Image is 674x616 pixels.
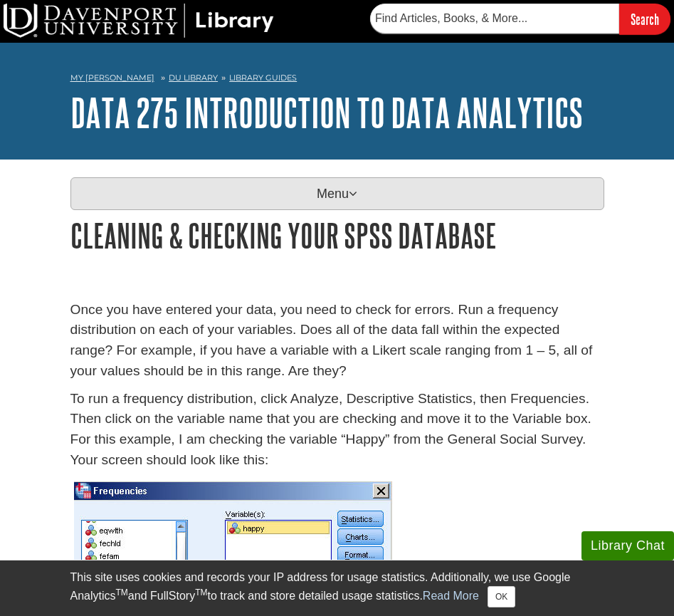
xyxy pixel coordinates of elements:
[70,217,604,254] h1: Cleaning & Checking Your SPSS Database
[70,177,604,210] p: Menu
[70,300,604,382] p: Once you have entered your data, you need to check for errors. Run a frequency distribution on ea...
[116,588,128,597] sup: TM
[488,586,515,607] button: Close
[169,73,218,83] a: DU Library
[70,389,604,471] p: To run a frequency distribution, click Analyze, Descriptive Statistics, then Frequencies. Then cl...
[70,90,583,135] a: DATA 275 Introduction to Data Analytics
[370,4,619,33] input: Find Articles, Books, & More...
[70,72,154,84] a: My [PERSON_NAME]
[4,4,274,38] img: DU Library
[423,590,479,602] a: Read More
[581,531,674,560] button: Library Chat
[70,68,604,91] nav: breadcrumb
[70,569,604,607] div: This site uses cookies and records your IP address for usage statistics. Additionally, we use Goo...
[229,73,297,83] a: Library Guides
[195,588,207,597] sup: TM
[370,4,670,34] form: Searches DU Library's articles, books, and more
[619,4,670,34] input: Search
